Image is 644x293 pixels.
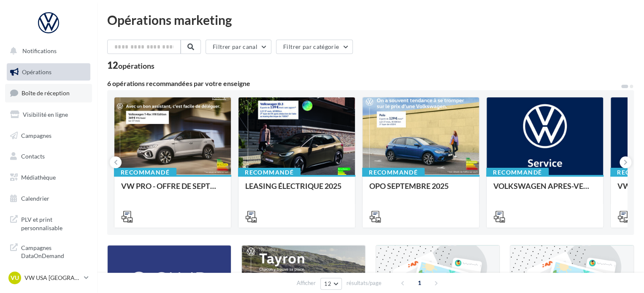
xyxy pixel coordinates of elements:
[21,242,87,260] span: Campagnes DataOnDemand
[11,274,19,282] span: VU
[5,210,92,235] a: PLV et print personnalisable
[22,89,70,97] span: Boîte de réception
[107,80,620,87] div: 6 opérations recommandées par votre enseigne
[21,195,49,202] span: Calendrier
[346,279,382,287] span: résultats/page
[5,190,92,207] a: Calendrier
[493,182,596,199] div: VOLKSWAGEN APRES-VENTE
[118,62,154,70] div: opérations
[21,153,45,160] span: Contacts
[121,182,224,199] div: VW PRO - OFFRE DE SEPTEMBRE 25
[114,168,176,177] div: Recommandé
[245,182,348,199] div: LEASING ÉLECTRIQUE 2025
[297,279,316,287] span: Afficher
[5,169,92,186] a: Médiathèque
[5,63,92,81] a: Opérations
[5,127,92,145] a: Campagnes
[413,276,426,290] span: 1
[107,13,634,26] div: Opérations marketing
[362,168,425,177] div: Recommandé
[23,111,68,118] span: Visibilité en ligne
[5,42,89,60] button: Notifications
[486,168,549,177] div: Recommandé
[324,280,331,287] span: 12
[206,40,271,54] button: Filtrer par canal
[276,40,353,54] button: Filtrer par catégorie
[22,47,57,54] span: Notifications
[5,106,92,124] a: Visibilité en ligne
[5,148,92,165] a: Contacts
[21,174,56,181] span: Médiathèque
[24,274,81,282] p: VW USA [GEOGRAPHIC_DATA]
[107,61,154,70] div: 12
[21,214,87,232] span: PLV et print personnalisable
[5,239,92,263] a: Campagnes DataOnDemand
[7,270,90,286] a: VU VW USA [GEOGRAPHIC_DATA]
[5,84,92,102] a: Boîte de réception
[21,132,51,139] span: Campagnes
[320,278,342,290] button: 12
[22,68,51,75] span: Opérations
[369,182,472,199] div: OPO SEPTEMBRE 2025
[238,168,300,177] div: Recommandé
